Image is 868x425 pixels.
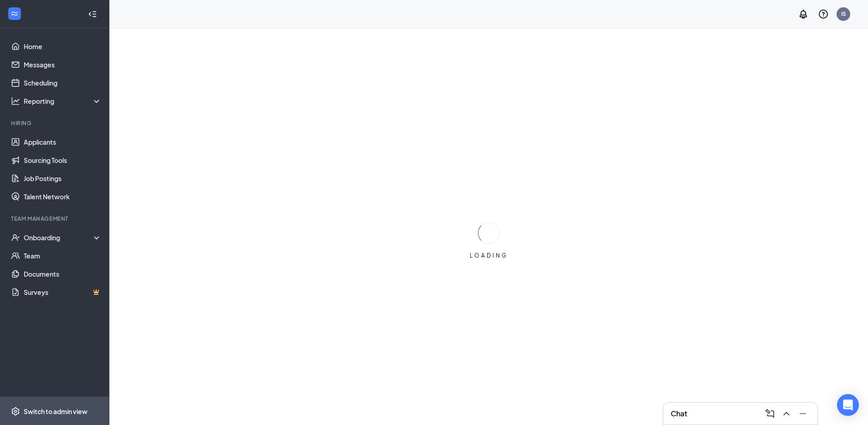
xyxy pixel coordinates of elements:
[779,406,794,421] button: ChevronUp
[797,408,808,419] svg: Minimize
[24,37,102,56] a: Home
[24,96,102,106] div: Reporting
[24,151,102,169] a: Sourcing Tools
[763,406,777,421] button: ComposeMessage
[10,9,19,18] svg: WorkstreamLogo
[24,247,102,265] a: Team
[796,406,810,421] button: Minimize
[24,56,102,74] a: Messages
[837,394,859,416] div: Open Intercom Messenger
[88,10,97,19] svg: Collapse
[24,233,94,242] div: Onboarding
[24,187,102,206] a: Talent Network
[11,407,20,416] svg: Settings
[466,252,512,259] div: LOADING
[24,265,102,283] a: Documents
[11,215,100,223] div: Team Management
[765,408,776,419] svg: ComposeMessage
[11,119,100,127] div: Hiring
[11,96,20,106] svg: Analysis
[24,283,102,301] a: SurveysCrown
[671,409,687,419] h3: Chat
[798,9,809,20] svg: Notifications
[781,408,792,419] svg: ChevronUp
[818,9,829,20] svg: QuestionInfo
[11,233,20,242] svg: UserCheck
[24,169,102,187] a: Job Postings
[24,74,102,92] a: Scheduling
[24,407,87,416] div: Switch to admin view
[24,133,102,151] a: Applicants
[841,10,846,18] div: IS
